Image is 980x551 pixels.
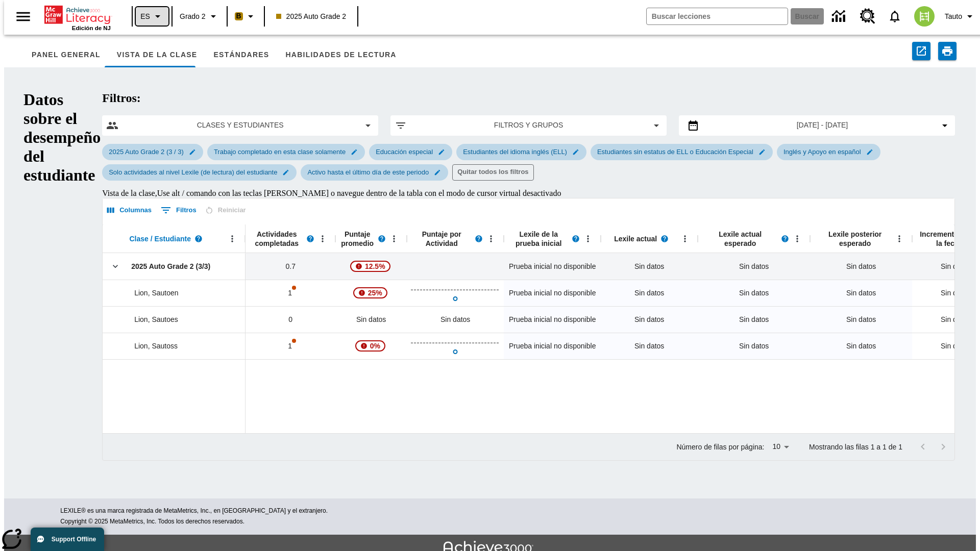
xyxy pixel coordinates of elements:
span: Sin datos [634,261,664,272]
span: Sin datos, Lion, Sautoes [739,314,769,325]
button: Mostrar filtros [158,202,199,218]
button: Lea más sobre el Lexile actual esperado [777,231,793,246]
span: Prueba inicial no disponible, Lion, Sautoen [509,288,596,298]
button: Abrir menú [892,231,907,246]
button: Lea más sobre Actividades completadas [303,231,318,246]
span: Lexile actual esperado [703,230,777,248]
span: Sin datos, Lion, Sautoss [846,341,876,352]
button: Abrir menú [315,231,330,246]
button: Seleccione las clases y los estudiantes opción del menú [106,119,374,132]
span: Sin datos [634,341,664,352]
span: Puntaje promedio [340,230,374,248]
img: avatar image [914,6,935,27]
span: Edición de NJ [72,25,111,31]
span: Puntaje por Actividad [412,230,471,248]
button: Vista de la clase [109,43,206,67]
span: Lion, Sautoes [134,314,178,324]
button: Abrir menú [483,231,499,246]
span: Support Offline [52,536,96,543]
button: Lea más sobre el Puntaje por actividad [471,231,486,246]
div: Sin datos, Lion, Sautoes [335,306,407,333]
span: Actividades completadas [251,230,303,248]
svg: Clic aquí para contraer la fila de la clase [110,261,120,271]
span: 0 [288,314,292,325]
span: Sin datos [351,309,391,330]
span: Trabajo completado en esta clase solamente [208,148,352,156]
span: Sin datos, Lion, Sautoss [739,341,769,352]
div: Sin datos, Lion, Sautoen [601,280,698,306]
span: 25% [364,284,386,302]
span: 0% [366,337,384,355]
button: Lea más sobre el Puntaje promedio [374,231,389,246]
span: Sin datos, 2025 Auto Grade 2 (3/3) [846,261,876,272]
span: 12.5% [361,257,389,275]
span: Activo hasta el último día de este periodo [301,168,435,176]
span: Tauto [945,11,962,22]
div: Sin datos, Lion, Sautoss [601,333,698,359]
span: Lion, Sautoss [134,341,178,351]
a: Notificaciones [881,3,908,30]
button: Lenguaje: ES, Selecciona un idioma [136,7,168,26]
span: B [236,10,241,22]
button: Abrir Datos de actividades completadas, Lion, Sautoss [411,336,500,356]
button: Seleccionar columnas [105,203,154,218]
span: Sin datos, Lion, Sautoes [941,314,970,325]
span: Educación especial [370,148,439,156]
button: Boost El color de la clase es anaranjado claro. Cambiar el color de la clase. [231,7,261,26]
p: LEXILE® es una marca registrada de MetaMetrics, Inc., en [GEOGRAPHIC_DATA] y el extranjero. [60,506,920,516]
div: , 12.5%, ¡Atención! La puntuación media de 12.5% correspondiente al primer intento de este estudi... [335,253,407,280]
span: ES [140,11,150,22]
button: Grado: Grado 2, Elige un grado [176,7,224,26]
span: Lexile de la prueba inicial [509,230,568,248]
button: Abrir menú [225,231,240,246]
span: Estudiantes sin estatus de ELL o Educación Especial [591,148,759,156]
button: Support Offline [31,528,104,551]
div: 1, Es posible que sea inválido el puntaje de una o más actividades. Para mayor información, haga ... [246,280,335,306]
span: Copyright © 2025 MetaMetrics, Inc. Todos los derechos reservados. [60,518,244,525]
div: Editar Seleccionado filtro de Activo hasta el último día de este periodo elemento de submenú [301,164,448,181]
span: Sin datos, Lion, Sautoen [941,288,970,298]
button: Panel general [23,43,109,67]
button: Abrir Datos de actividades completadas, Lion, Sautoen [411,283,500,303]
button: Lea más sobre Clase / Estudiante [191,231,206,246]
div: Portada [44,4,111,31]
div: Sin datos, Lion, Sautoes [601,306,698,333]
span: Sin datos, Lion, Sautoen [739,288,769,298]
span: 2025 Auto Grade 2 [276,11,347,22]
a: Centro de recursos, Se abrirá en una pestaña nueva. [854,3,881,30]
p: 1 [287,288,294,298]
span: Lexile actual [614,234,657,243]
p: 1 [287,341,294,352]
span: 0.7 [285,261,295,272]
span: Sin datos, Lion, Sautoes [846,314,876,325]
div: Editar Seleccionado filtro de Inglés y Apoyo en español elemento de submenú [777,144,880,160]
span: Filtros y grupos [415,120,642,131]
span: Prueba inicial no disponible, 2025 Auto Grade 2 (3/3) [509,261,596,272]
div: , 25%, ¡Atención! La puntuación media de 25% correspondiente al primer intento de este estudiante... [335,280,407,306]
span: Grado 2 [180,11,206,22]
button: Habilidades de lectura [277,43,404,67]
div: Editar Seleccionado filtro de Solo actividades al nivel Lexile (de lectura) del estudiante elemen... [102,164,297,181]
button: Abrir menú [386,231,402,246]
button: Lea más sobre el Lexile actual [657,231,672,246]
h1: Datos sobre el desempeño del estudiante [23,90,101,475]
button: Abrir menú [790,231,805,246]
span: Sin datos, Lion, Sautoen [846,288,876,298]
span: Sin datos, Lion, Sautoss [941,341,970,352]
div: Editar Seleccionado filtro de 2025 Auto Grade 2 (3 / 3) elemento de submenú [102,144,203,160]
button: Abrir menú [580,231,596,246]
span: Lion, Sautoen [134,288,178,298]
div: Editar Seleccionado filtro de Estudiantes del idioma inglés (ELL) elemento de submenú [456,144,586,160]
div: Editar Seleccionado filtro de Trabajo completado en esta clase solamente elemento de submenú [207,144,365,160]
button: Imprimir [938,42,957,60]
p: Número de filas por página: [676,442,764,452]
span: Inglés y Apoyo en español [777,148,867,156]
p: Mostrando las filas 1 a 1 de 1 [809,442,902,452]
button: Abrir menú [677,231,693,246]
button: Aplicar filtros opción del menú [395,119,663,132]
div: Vista de la clase , Use alt / comando con las teclas [PERSON_NAME] o navegue dentro de la tabla c... [102,189,955,198]
button: Abrir el menú lateral [8,2,38,32]
span: Solo actividades al nivel Lexile (de lectura) del estudiante [103,168,283,176]
svg: Collapse Date Range Filter [939,119,951,132]
a: Centro de información [826,3,854,31]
